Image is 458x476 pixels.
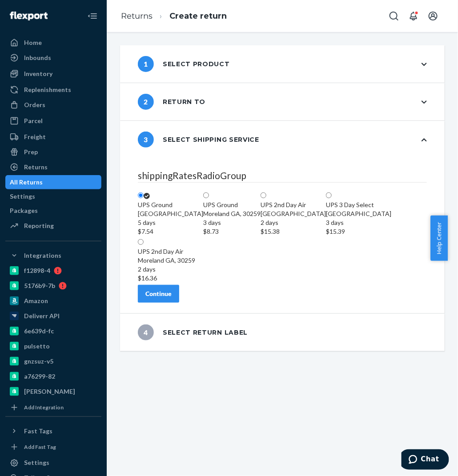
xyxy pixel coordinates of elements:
a: Inventory [5,67,101,81]
div: Prep [24,148,38,156]
span: 4 [138,324,154,340]
div: UPS 3 Day Select [326,200,391,209]
div: 2 days [138,265,195,274]
a: Settings [5,189,101,204]
div: Add Fast Tag [24,443,56,451]
a: All Returns [5,175,101,189]
div: Return to [138,94,205,110]
a: 6e639d-fc [5,324,101,338]
div: a76299-82 [24,372,55,381]
div: $7.54 [138,227,203,236]
a: [PERSON_NAME] [5,384,101,399]
div: [GEOGRAPHIC_DATA] [261,209,326,236]
span: 1 [138,56,154,72]
a: Home [5,36,101,50]
button: Open Search Box [385,7,403,25]
div: [PERSON_NAME] [24,387,75,396]
div: Home [24,38,42,47]
input: UPS 2nd Day Air[GEOGRAPHIC_DATA]2 days$15.38 [261,192,266,198]
a: Inbounds [5,51,101,65]
div: Continue [145,289,172,298]
a: Replenishments [5,83,101,97]
div: Select shipping service [138,132,259,148]
a: a76299-82 [5,369,101,384]
button: Help Center [430,216,448,261]
div: Replenishments [24,85,71,94]
div: Select return label [138,324,248,340]
div: gnzsuz-v5 [24,357,53,366]
input: UPS Ground[GEOGRAPHIC_DATA]5 days$7.54 [138,192,144,198]
div: Moreland GA, 30259 [138,256,195,283]
div: pulsetto [24,342,50,351]
ol: breadcrumbs [114,3,234,29]
div: 3 days [326,218,391,227]
div: Add Integration [24,404,64,411]
div: UPS Ground [203,200,261,209]
a: Orders [5,98,101,112]
div: Fast Tags [24,427,52,436]
a: f12898-4 [5,264,101,278]
div: [GEOGRAPHIC_DATA] [138,209,203,236]
legend: shippingRatesRadioGroup [138,169,427,183]
div: $8.73 [203,227,261,236]
a: Freight [5,130,101,144]
div: Moreland GA, 30259 [203,209,261,236]
a: Amazon [5,294,101,308]
a: Returns [5,160,101,174]
a: Settings [5,456,101,470]
div: Deliverr API [24,312,60,320]
div: 5176b9-7b [24,281,55,290]
div: Packages [10,206,38,215]
a: Returns [121,11,153,21]
div: Settings [24,459,49,468]
a: Add Integration [5,402,101,413]
a: Packages [5,204,101,218]
button: Integrations [5,248,101,263]
iframe: Opens a widget where you can chat to one of our agents [402,449,449,472]
div: $16.36 [138,274,195,283]
a: Parcel [5,114,101,128]
span: 2 [138,94,154,110]
div: Inbounds [24,53,51,62]
div: All Returns [10,178,43,187]
div: Freight [24,132,46,141]
div: Inventory [24,69,52,78]
div: Returns [24,163,48,172]
button: Fast Tags [5,424,101,438]
div: Settings [10,192,35,201]
a: Create return [169,11,227,21]
a: pulsetto [5,339,101,353]
div: 3 days [203,218,261,227]
div: [GEOGRAPHIC_DATA] [326,209,391,236]
div: 2 days [261,218,326,227]
div: UPS 2nd Day Air [138,247,195,256]
div: Integrations [24,251,61,260]
div: $15.38 [261,227,326,236]
input: UPS 2nd Day AirMoreland GA, 302592 days$16.36 [138,239,144,245]
a: Prep [5,145,101,159]
div: f12898-4 [24,266,50,275]
a: gnzsuz-v5 [5,354,101,368]
span: 3 [138,132,154,148]
a: Deliverr API [5,309,101,323]
button: Open notifications [405,7,422,25]
input: UPS GroundMoreland GA, 302593 days$8.73 [203,192,209,198]
div: 6e639d-fc [24,327,54,336]
button: Continue [138,285,179,303]
div: Amazon [24,296,48,305]
div: 5 days [138,218,203,227]
button: Close Navigation [84,7,101,25]
div: Select product [138,56,230,72]
div: Orders [24,100,45,109]
div: $15.39 [326,227,391,236]
a: Add Fast Tag [5,442,101,452]
div: Reporting [24,221,54,230]
input: UPS 3 Day Select[GEOGRAPHIC_DATA]3 days$15.39 [326,192,332,198]
button: Open account menu [424,7,442,25]
img: Flexport logo [10,12,48,20]
div: UPS 2nd Day Air [261,200,326,209]
a: Reporting [5,219,101,233]
div: UPS Ground [138,200,203,209]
